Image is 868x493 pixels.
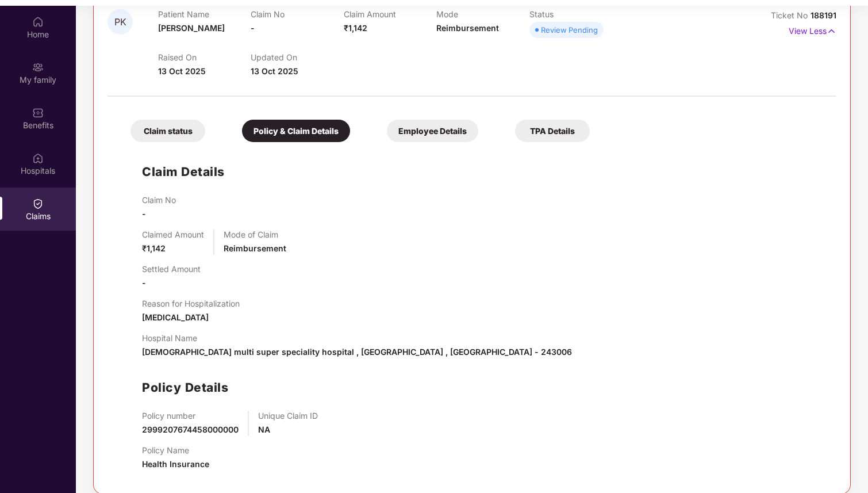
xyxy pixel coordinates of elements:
[827,25,836,37] img: svg+xml;base64,PHN2ZyB4bWxucz0iaHR0cDovL3d3dy53My5vcmcvMjAwMC9zdmciIHdpZHRoPSIxNyIgaGVpZ2h0PSIxNy...
[32,198,44,209] img: svg+xml;base64,PHN2ZyBpZD0iQ2xhaW0iIHhtbG5zPSJodHRwOi8vd3d3LnczLm9yZy8yMDAwL3N2ZyIgd2lkdGg9IjIwIi...
[387,120,478,142] div: Employee Details
[32,107,44,119] img: svg+xml;base64,PHN2ZyBpZD0iQmVuZWZpdHMiIHhtbG5zPSJodHRwOi8vd3d3LnczLm9yZy8yMDAwL3N2ZyIgd2lkdGg9Ij...
[515,120,590,142] div: TPA Details
[142,299,240,308] p: Reason for Hospitalization
[142,333,572,343] p: Hospital Name
[32,16,44,28] img: svg+xml;base64,PHN2ZyBpZD0iSG9tZSIgeG1sbnM9Imh0dHA6Ly93d3cudzMub3JnLzIwMDAvc3ZnIiB3aWR0aD0iMjAiIG...
[789,22,836,37] p: View Less
[142,278,146,288] span: -
[142,195,176,205] p: Claim No
[114,17,126,27] span: PK
[158,66,206,76] span: 13 Oct 2025
[224,243,286,253] span: Reimbursement
[811,10,836,20] span: 188191
[251,9,343,19] p: Claim No
[344,9,436,19] p: Claim Amount
[142,209,146,219] span: -
[436,23,499,33] span: Reimbursement
[142,243,166,253] span: ₹1,142
[158,9,251,19] p: Patient Name
[142,347,572,357] span: [DEMOGRAPHIC_DATA] multi super speciality hospital , [GEOGRAPHIC_DATA] , [GEOGRAPHIC_DATA] - 243006
[142,230,204,239] p: Claimed Amount
[251,52,343,62] p: Updated On
[142,264,201,274] p: Settled Amount
[142,162,225,181] h1: Claim Details
[436,9,529,19] p: Mode
[258,425,270,434] span: NA
[142,445,209,455] p: Policy Name
[224,230,286,239] p: Mode of Claim
[251,66,298,76] span: 13 Oct 2025
[32,62,44,73] img: svg+xml;base64,PHN2ZyB3aWR0aD0iMjAiIGhlaWdodD0iMjAiIHZpZXdCb3g9IjAgMCAyMCAyMCIgZmlsbD0ibm9uZSIgeG...
[142,459,209,469] span: Health Insurance
[32,152,44,164] img: svg+xml;base64,PHN2ZyBpZD0iSG9zcGl0YWxzIiB4bWxucz0iaHR0cDovL3d3dy53My5vcmcvMjAwMC9zdmciIHdpZHRoPS...
[541,24,598,36] div: Review Pending
[771,10,811,20] span: Ticket No
[251,23,255,33] span: -
[130,120,205,142] div: Claim status
[529,9,622,19] p: Status
[242,120,350,142] div: Policy & Claim Details
[344,23,367,33] span: ₹1,142
[142,425,239,434] span: 2999207674458000000
[142,312,209,322] span: [MEDICAL_DATA]
[142,411,239,421] p: Policy number
[258,411,318,421] p: Unique Claim ID
[158,52,251,62] p: Raised On
[142,378,228,397] h1: Policy Details
[158,23,225,33] span: [PERSON_NAME]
